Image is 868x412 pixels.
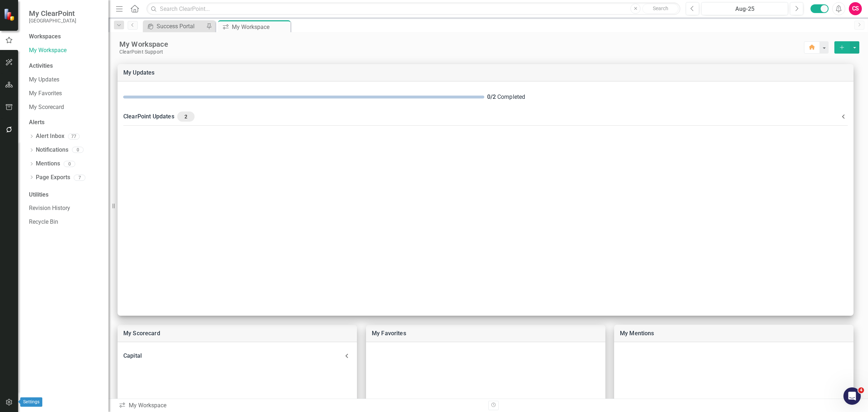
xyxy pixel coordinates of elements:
[29,9,76,18] span: My ClearPoint
[29,218,101,226] a: Recycle Bin
[29,103,101,112] a: My Scorecard
[180,113,192,120] span: 2
[119,39,804,49] div: My Workspace
[701,2,788,15] button: Aug-25
[642,4,678,14] button: Search
[653,5,668,11] span: Search
[68,133,80,139] div: 77
[146,3,680,15] input: Search ClearPoint...
[72,147,84,153] div: 0
[36,132,64,140] a: Alert Inbox
[850,41,859,54] button: select merge strategy
[487,93,496,101] div: 0 / 2
[29,191,101,199] div: Utilities
[118,107,854,126] div: ClearPoint Updates2
[372,330,406,337] a: My Favorites
[119,49,804,55] div: ClearPoint Support
[123,69,155,76] a: My Updates
[29,33,61,41] div: Workspaces
[843,387,861,405] iframe: Intercom live chat
[620,330,654,337] a: My Mentions
[157,22,204,31] div: Success Portal
[487,93,848,101] div: Completed
[20,398,42,407] div: Settings
[849,2,862,15] button: CS
[834,41,850,54] button: select merge strategy
[36,160,60,168] a: Mentions
[834,41,859,54] div: split button
[29,118,101,127] div: Alerts
[36,173,70,182] a: Page Exports
[29,204,101,213] a: Revision History
[704,5,786,13] div: Aug-25
[858,387,864,393] span: 4
[29,76,101,84] a: My Updates
[74,175,85,181] div: 7
[123,351,342,361] div: Capital
[145,22,204,31] a: Success Portal
[29,46,101,55] a: My Workspace
[36,146,68,154] a: Notifications
[119,402,483,410] div: My Workspace
[4,8,16,21] img: ClearPoint Strategy
[118,348,357,364] div: Capital
[232,22,289,31] div: My Workspace
[29,62,101,70] div: Activities
[29,89,101,98] a: My Favorites
[64,161,75,167] div: 0
[29,18,76,24] small: [GEOGRAPHIC_DATA]
[123,112,839,122] div: ClearPoint Updates
[123,330,160,337] a: My Scorecard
